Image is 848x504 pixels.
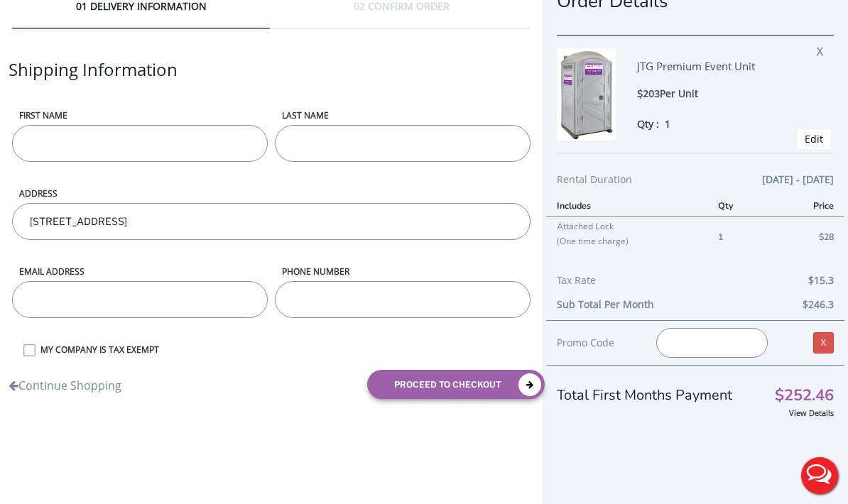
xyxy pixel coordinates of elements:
[803,297,834,311] b: $246.3
[817,40,830,58] span: X
[12,265,268,278] label: Email address
[9,371,121,394] a: Continue Shopping
[33,344,534,356] label: MY COMPANY IS TAX EXEMPT
[275,265,531,278] label: phone number
[808,272,834,289] span: $15.3
[367,370,545,399] button: proceed to checkout
[557,171,834,195] div: Rental Duration
[805,132,823,146] a: Edit
[762,171,834,188] span: [DATE] - [DATE]
[707,195,771,217] th: Qty
[557,234,697,248] p: (One time charge)
[9,57,534,109] div: Shipping Information
[12,109,268,121] label: First name
[637,86,788,102] div: $203
[775,388,834,403] span: $252.46
[557,272,834,296] div: Tax Rate
[707,217,771,257] td: 1
[772,195,844,217] th: Price
[791,447,848,504] button: Live Chat
[665,117,670,131] span: 1
[557,366,834,405] div: Total First Months Payment
[772,217,844,257] td: $28
[813,332,834,354] a: X
[546,195,707,217] th: Includes
[637,48,788,86] div: JTG Premium Event Unit
[275,109,531,121] label: LAST NAME
[557,334,635,351] div: Promo Code
[557,297,654,311] b: Sub Total Per Month
[789,407,834,418] a: View Details
[546,217,707,257] td: Attached Lock
[660,87,698,100] span: Per Unit
[637,116,788,131] div: Qty :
